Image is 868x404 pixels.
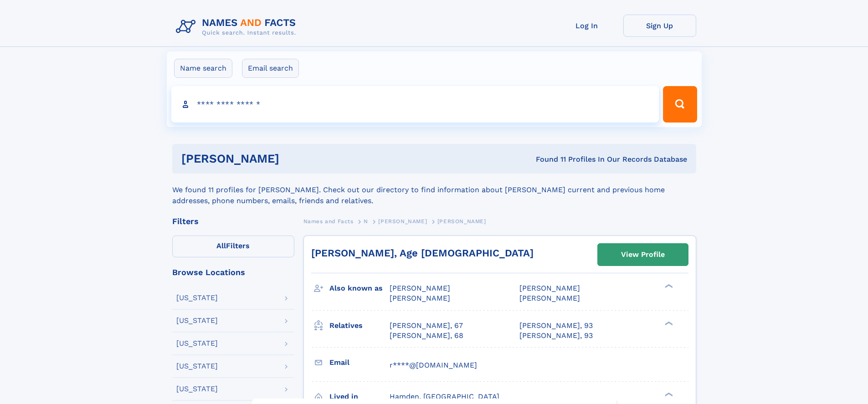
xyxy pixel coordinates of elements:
[519,284,580,292] span: [PERSON_NAME]
[390,294,450,302] span: [PERSON_NAME]
[364,215,368,227] a: N
[176,363,218,370] div: [US_STATE]
[172,268,294,276] div: Browse Locations
[176,317,218,324] div: [US_STATE]
[172,174,696,206] div: We found 11 profiles for [PERSON_NAME]. Check out our directory to find information about [PERSON...
[176,340,218,347] div: [US_STATE]
[176,385,218,393] div: [US_STATE]
[174,59,232,78] label: Name search
[172,217,294,225] div: Filters
[390,392,499,401] span: Hamden, [GEOGRAPHIC_DATA]
[329,318,390,333] h3: Relatives
[663,391,673,397] div: ❯
[390,321,463,331] a: [PERSON_NAME], 67
[171,86,659,123] input: search input
[550,15,623,37] a: Log In
[172,15,303,39] img: Logo Names and Facts
[663,283,673,289] div: ❯
[598,244,688,266] a: View Profile
[407,154,687,164] div: Found 11 Profiles In Our Records Database
[242,59,299,78] label: Email search
[519,294,580,302] span: [PERSON_NAME]
[176,294,218,302] div: [US_STATE]
[663,86,697,123] button: Search Button
[519,321,593,331] a: [PERSON_NAME], 93
[390,284,450,292] span: [PERSON_NAME]
[329,355,390,370] h3: Email
[216,241,226,250] span: All
[181,153,408,164] h1: [PERSON_NAME]
[623,15,696,37] a: Sign Up
[437,218,486,225] span: [PERSON_NAME]
[519,331,593,341] a: [PERSON_NAME], 93
[663,320,673,326] div: ❯
[621,244,665,265] div: View Profile
[329,281,390,296] h3: Also known as
[378,218,427,225] span: [PERSON_NAME]
[311,247,534,259] a: [PERSON_NAME], Age [DEMOGRAPHIC_DATA]
[172,235,294,257] label: Filters
[364,218,368,225] span: N
[378,215,427,227] a: [PERSON_NAME]
[303,215,354,227] a: Names and Facts
[390,331,463,341] a: [PERSON_NAME], 68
